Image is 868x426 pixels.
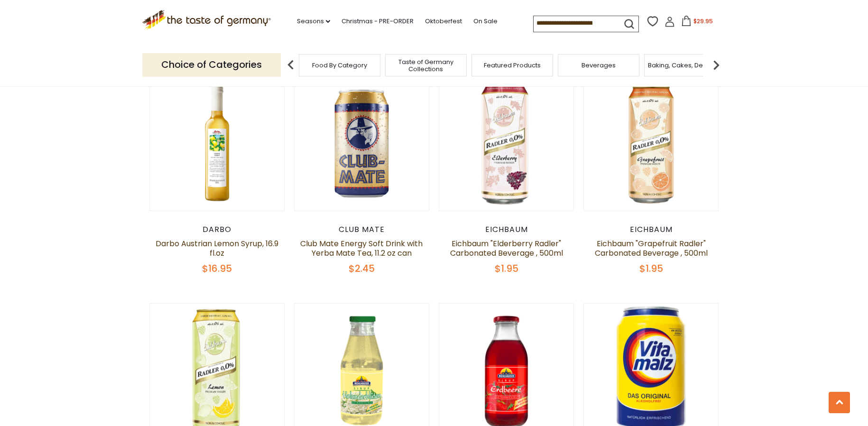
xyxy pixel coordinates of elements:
span: $16.95 [202,262,232,275]
div: Darbo [149,225,285,234]
span: $1.95 [639,262,663,275]
a: Featured Products [484,62,541,69]
span: $1.95 [495,262,518,275]
img: Eichbaum "Elderberry Radler" Carbonated Beverage , 500ml [439,76,573,211]
a: Christmas - PRE-ORDER [342,16,414,27]
div: Eichbaum [439,225,574,234]
p: Choice of Categories [142,53,281,76]
img: Eichbaum "Grapefruit Radler" Carbonated Beverage , 500ml [584,76,718,211]
a: Eichbaum "Grapefruit Radler" Carbonated Beverage , 500ml [595,238,708,259]
div: Club Mate [294,225,429,234]
a: Oktoberfest [425,16,462,27]
span: $29.95 [693,17,713,25]
a: Darbo Austrian Lemon Syrup, 16.9 fl.oz [156,238,278,259]
div: Eichbaum [583,225,719,234]
a: Baking, Cakes, Desserts [648,62,721,69]
a: Beverages [582,62,616,69]
img: Darbo Austrian Lemon Syrup, 16.9 fl.oz [150,76,284,211]
img: next arrow [707,56,726,74]
a: Seasons [297,16,330,27]
img: previous arrow [281,56,300,74]
span: $2.45 [349,262,375,275]
a: Club Mate Energy Soft Drink with Yerba Mate Tea, 11.2 oz can [300,238,423,259]
img: Club Mate Energy Soft Drink with Yerba Mate Tea, 11.2 oz can [295,76,429,211]
a: On Sale [473,16,498,27]
a: Taste of Germany Collections [388,58,464,73]
a: Eichbaum "Elderberry Radler" Carbonated Beverage , 500ml [450,238,563,259]
button: $29.95 [677,16,717,30]
a: Food By Category [312,62,367,69]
